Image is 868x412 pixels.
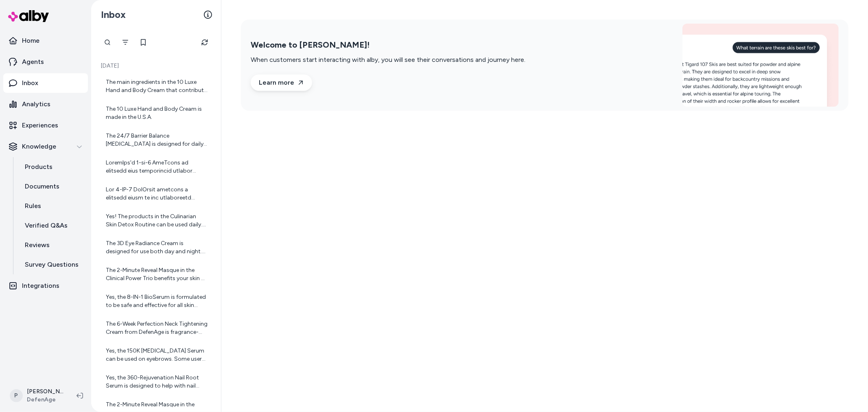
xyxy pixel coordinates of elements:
img: alby Logo [8,10,49,22]
p: Agents [22,57,44,67]
p: When customers start interacting with alby, you will see their conversations and journey here. [251,55,525,65]
p: Inbox [22,78,38,88]
p: Survey Questions [25,260,79,270]
a: Learn more [251,75,312,91]
p: Documents [25,182,59,191]
a: Documents [17,177,88,196]
a: Yes! The products in the Culinarian Skin Detox Routine can be used daily. They are designed to cl... [99,208,213,234]
div: Yes! The products in the Culinarian Skin Detox Routine can be used daily. They are designed to cl... [106,213,208,229]
p: Analytics [22,99,50,109]
h2: Inbox [101,9,126,21]
p: Rules [25,201,41,211]
a: Analytics [3,94,88,114]
div: The 10 Luxe Hand and Body Cream is made in the U.S.A. [106,105,208,121]
a: Products [17,157,88,177]
a: The main ingredients in the 10 Luxe Hand and Body Cream that contribute to hydration and moisture... [99,73,213,99]
div: Yes, the 8-IN-1 BioSerum is formulated to be safe and effective for all skin types. It features a... [106,293,208,309]
p: Experiences [22,121,58,130]
p: Products [25,162,52,172]
button: Refresh [197,34,213,50]
div: The 3D Eye Radiance Cream is designed for use both day and night. For best results, apply it regu... [106,239,208,256]
span: DefenAge [27,396,63,404]
div: The 24/7 Barrier Balance [MEDICAL_DATA] is designed for daily use. We recommend applying it both ... [106,132,208,148]
a: Lor 4-IP-7 DolOrsit ametcons a elitsedd eiusm te inc utlaboreetd magnaali eni adminimveniam quis ... [99,181,213,207]
a: Reviews [17,235,88,255]
h2: Welcome to [PERSON_NAME]! [251,40,525,50]
div: The 2-Minute Reveal Masque in the Clinical Power Trio benefits your skin by providing gentle yet ... [106,266,208,283]
span: P [10,389,23,402]
p: Verified Q&As [25,221,68,230]
p: Knowledge [22,142,56,151]
a: Experiences [3,116,88,135]
a: The 2-Minute Reveal Masque in the Clinical Power Trio benefits your skin by providing gentle yet ... [99,261,213,287]
button: Filter [117,34,133,50]
a: Yes, the 8-IN-1 BioSerum is formulated to be safe and effective for all skin types. It features a... [99,288,213,314]
a: Inbox [3,73,88,93]
a: Verified Q&As [17,216,88,235]
a: Yes, the 360-Rejuvenation Nail Root Serum is designed to help with nail brittleness. It targets t... [99,369,213,395]
p: [PERSON_NAME] [27,388,63,396]
a: Survey Questions [17,255,88,274]
p: Home [22,36,39,46]
div: The 6-Week Perfection Neck Tightening Cream from DefenAge is fragrance-free. While it does not co... [106,320,208,336]
img: Welcome to alby! [682,24,839,107]
p: Reviews [25,240,50,250]
a: Rules [17,196,88,216]
a: Integrations [3,276,88,296]
a: LoremIps'd 1-si-6 AmeTcons ad elitsedd eius temporincid utlabor etdolore ma aliquae adm veni. Qui... [99,154,213,180]
div: Lor 4-IP-7 DolOrsit ametcons a elitsedd eiusm te inc utlaboreetd magnaali eni adminimveniam quis ... [106,186,208,202]
a: Home [3,31,88,50]
a: Yes, the 150K [MEDICAL_DATA] Serum can be used on eyebrows. Some users have reported positive res... [99,342,213,368]
p: [DATE] [99,62,213,70]
a: Agents [3,52,88,72]
button: P[PERSON_NAME]DefenAge [5,383,70,409]
a: The 3D Eye Radiance Cream is designed for use both day and night. For best results, apply it regu... [99,234,213,261]
div: Yes, the 150K [MEDICAL_DATA] Serum can be used on eyebrows. Some users have reported positive res... [106,347,208,363]
div: The main ingredients in the 10 Luxe Hand and Body Cream that contribute to hydration and moisture... [106,78,208,94]
a: The 6-Week Perfection Neck Tightening Cream from DefenAge is fragrance-free. While it does not co... [99,315,213,341]
a: The 24/7 Barrier Balance [MEDICAL_DATA] is designed for daily use. We recommend applying it both ... [99,127,213,153]
button: Knowledge [3,137,88,156]
div: LoremIps'd 1-si-6 AmeTcons ad elitsedd eius temporincid utlabor etdolore ma aliquae adm veni. Qui... [106,159,208,175]
a: The 10 Luxe Hand and Body Cream is made in the U.S.A. [99,100,213,126]
div: Yes, the 360-Rejuvenation Nail Root Serum is designed to help with nail brittleness. It targets t... [106,374,208,390]
p: Integrations [22,281,59,291]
